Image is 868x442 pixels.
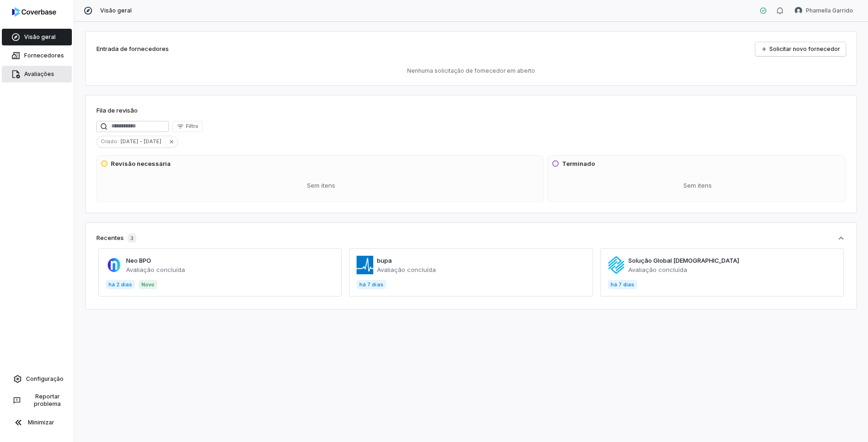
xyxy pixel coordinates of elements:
img: logo-D7KZi-bG.svg [12,7,56,17]
span: Criado: [97,137,121,145]
span: Filtro [186,123,198,130]
span: Visão geral [100,7,132,14]
a: Fornecedores [2,47,72,64]
a: Solução Global [DEMOGRAPHIC_DATA] [628,257,739,264]
span: Reportar problema [25,393,70,408]
span: Fornecedores [24,52,64,59]
div: Sem itens [552,174,843,198]
font: Solicitar novo fornecedor [769,45,840,53]
h3: Terminado [562,159,595,169]
a: Neo BPO [126,257,151,264]
p: Nenhuma solicitação de fornecedor em aberto [96,67,846,75]
h1: Fila de revisão [96,106,138,115]
span: [DATE] - [DATE] [121,137,165,145]
a: Solicitar novo fornecedor [755,42,846,56]
span: Avaliações [24,70,54,78]
h3: Revisão necessária [111,159,171,169]
img: Avatar de Phamella Garrido [795,7,802,14]
span: Configuração [26,375,64,383]
button: Filtro [172,121,203,132]
a: Avaliações [2,66,72,82]
a: Visão geral [2,29,72,45]
span: 3 [128,234,136,243]
span: Visão geral [24,33,56,41]
h2: Entrada de fornecedores [96,44,169,54]
span: Phamella Garrido [806,7,853,14]
a: bupa [377,257,392,264]
button: Minimizar [4,413,70,432]
button: Avatar de Phamella GarridoPhamella Garrido [789,4,859,18]
div: Sem itens [101,174,542,198]
span: Minimizar [28,419,54,426]
button: Reportar problema [4,389,70,411]
button: Recentes3 [96,234,846,243]
font: Recentes [96,234,124,243]
a: Configuração [4,371,70,387]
